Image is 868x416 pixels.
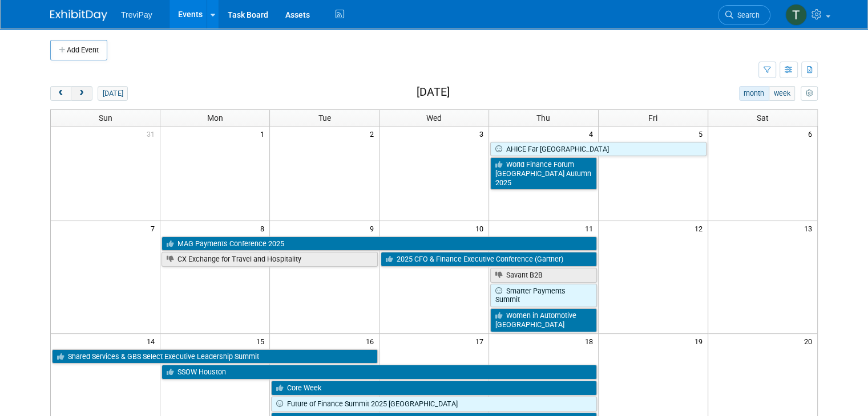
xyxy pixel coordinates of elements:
[803,334,817,348] span: 20
[490,157,597,190] a: World Finance Forum [GEOGRAPHIC_DATA] Autumn 2025
[807,127,817,141] span: 6
[478,127,488,141] span: 3
[490,268,597,283] a: Savant B2B
[417,86,450,99] h2: [DATE]
[426,113,442,123] span: Wed
[757,113,769,123] span: Sat
[697,127,708,141] span: 5
[50,40,107,60] button: Add Event
[98,86,128,101] button: [DATE]
[271,397,597,411] a: Future of Finance Summit 2025 [GEOGRAPHIC_DATA]
[146,127,160,141] span: 31
[474,221,488,235] span: 10
[490,142,706,157] a: AHICE Far [GEOGRAPHIC_DATA]
[369,221,379,235] span: 9
[271,381,597,395] a: Core Week
[584,334,598,348] span: 18
[693,221,708,235] span: 12
[52,349,378,364] a: Shared Services & GBS Select Executive Leadership Summit
[474,334,488,348] span: 17
[50,10,107,21] img: ExhibitDay
[259,221,269,235] span: 8
[805,90,813,97] i: Personalize Calendar
[769,86,795,101] button: week
[536,113,550,123] span: Thu
[207,113,223,123] span: Mon
[369,127,379,141] span: 2
[381,252,597,267] a: 2025 CFO & Finance Executive Conference (Gartner)
[365,334,379,348] span: 16
[162,252,378,267] a: CX Exchange for Travel and Hospitality
[150,221,160,235] span: 7
[801,86,818,101] button: myCustomButton
[584,221,598,235] span: 11
[490,284,597,307] a: Smarter Payments Summit
[490,308,597,332] a: Women in Automotive [GEOGRAPHIC_DATA]
[785,4,807,26] img: Tara DePaepe
[162,236,596,251] a: MAG Payments Conference 2025
[121,10,152,19] span: TreviPay
[588,127,598,141] span: 4
[648,113,657,123] span: Fri
[739,86,769,101] button: month
[50,86,71,101] button: prev
[146,334,160,348] span: 14
[259,127,269,141] span: 1
[162,365,596,380] a: SSOW Houston
[718,5,770,25] a: Search
[803,221,817,235] span: 13
[71,86,92,101] button: next
[693,334,708,348] span: 19
[318,113,331,123] span: Tue
[733,11,760,19] span: Search
[99,113,112,123] span: Sun
[255,334,269,348] span: 15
